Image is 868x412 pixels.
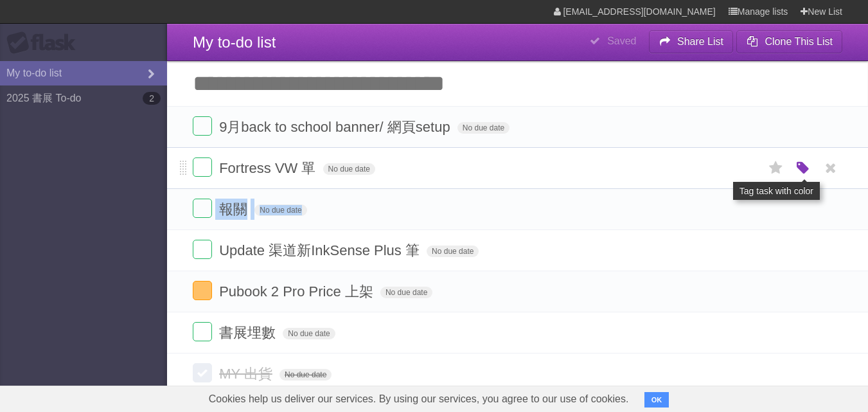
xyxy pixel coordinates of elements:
[193,363,212,382] label: Done
[323,163,375,175] span: No due date
[219,160,319,176] span: Fortress VW 單
[219,119,454,135] span: 9月back to school banner/ 網頁setup
[196,386,642,412] span: Cookies help us deliver our services. By using our services, you agree to our use of cookies.
[607,35,636,46] b: Saved
[219,242,423,258] span: Update 渠道新InkSense Plus 筆
[6,31,84,55] div: Flask
[254,204,306,216] span: No due date
[279,369,332,381] span: No due date
[677,36,723,47] b: Share List
[219,366,276,382] span: MY 出貨
[457,122,509,134] span: No due date
[283,328,335,339] span: No due date
[193,116,212,136] label: Done
[380,287,432,298] span: No due date
[765,36,833,47] b: Clone This List
[736,30,842,53] button: Clone This List
[764,157,788,179] label: Star task
[219,325,279,341] span: 書展埋數
[219,201,251,217] span: 報關
[649,30,734,53] button: Share List
[427,246,479,257] span: No due date
[219,283,376,300] span: Pubook 2 Pro Price 上架
[193,281,212,300] label: Done
[193,33,276,51] span: My to-do list
[193,322,212,341] label: Done
[644,392,669,408] button: OK
[193,157,212,177] label: Done
[143,92,161,105] b: 2
[193,199,212,218] label: Done
[193,240,212,259] label: Done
